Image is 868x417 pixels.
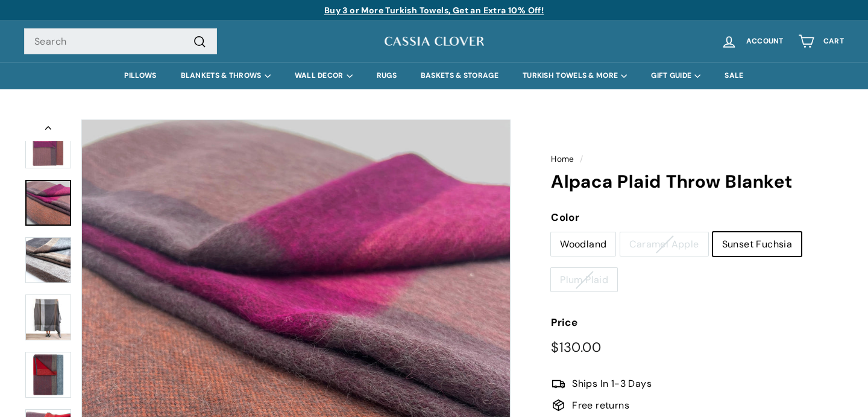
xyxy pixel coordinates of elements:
[746,37,784,45] span: Account
[283,62,365,89] summary: WALL DECOR
[24,119,72,141] button: Previous
[25,180,71,226] a: Alpaca Plaid Throw Blanket
[572,376,652,392] span: Ships In 1-3 Days
[823,37,844,45] span: Cart
[791,24,851,59] a: Cart
[551,154,574,164] a: Home
[169,62,283,89] summary: BLANKETS & THROWS
[639,62,712,89] summary: GIFT GUIDE
[577,154,586,164] span: /
[551,268,617,292] label: Plum Plaid
[551,314,844,331] label: Price
[324,5,544,16] a: Buy 3 or More Turkish Towels, Get an Extra 10% Off!
[551,209,844,226] label: Color
[551,339,601,356] span: $130.00
[572,398,629,413] span: Free returns
[511,62,639,89] summary: TURKISH TOWELS & MORE
[712,62,755,89] a: SALE
[551,153,844,166] nav: breadcrumbs
[25,237,71,283] img: Alpaca Plaid Throw Blanket
[409,62,511,89] a: BASKETS & STORAGE
[713,232,802,256] label: Sunset Fuchsia
[24,28,217,55] input: Search
[365,62,409,89] a: RUGS
[551,172,844,192] h1: Alpaca Plaid Throw Blanket
[551,232,615,256] label: Woodland
[620,232,708,256] label: Caramel Apple
[112,62,168,89] a: PILLOWS
[25,352,71,398] img: Alpaca Plaid Throw Blanket
[714,24,791,59] a: Account
[25,294,71,340] img: Alpaca Plaid Throw Blanket
[25,123,71,168] img: Alpaca Plaid Throw Blanket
